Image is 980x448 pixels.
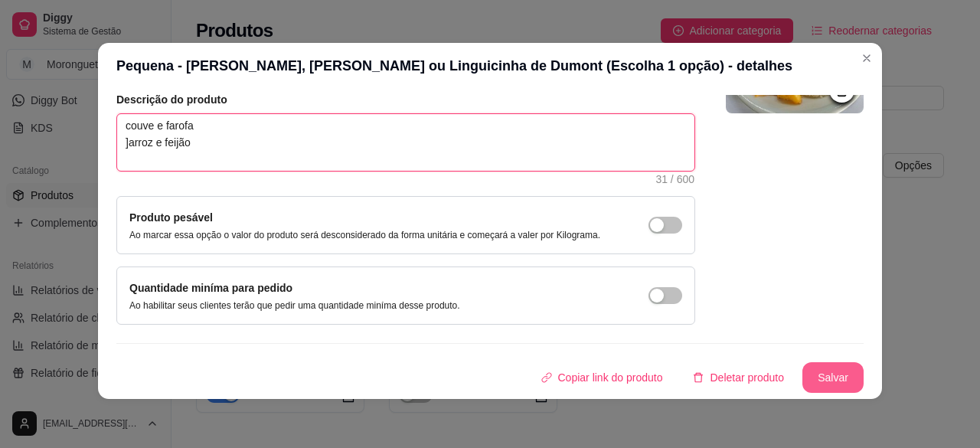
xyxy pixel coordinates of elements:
label: Quantidade miníma para pedido [129,282,292,294]
article: Descrição do produto [116,92,695,107]
p: Ao habilitar seus clientes terão que pedir uma quantidade miníma desse produto. [129,299,460,312]
button: Salvar [802,362,864,393]
button: Close [854,46,879,70]
p: Ao marcar essa opção o valor do produto será desconsiderado da forma unitária e começará a valer ... [129,229,600,241]
header: Pequena - [PERSON_NAME], [PERSON_NAME] ou Linguicinha de Dumont (Escolha 1 opção) - detalhes [98,43,882,89]
button: Copiar link do produto [529,362,675,393]
label: Produto pesável [129,211,213,224]
span: delete [693,372,704,383]
button: deleteDeletar produto [681,362,796,393]
textarea: couve e farofa ]arroz e feijão [117,114,694,171]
